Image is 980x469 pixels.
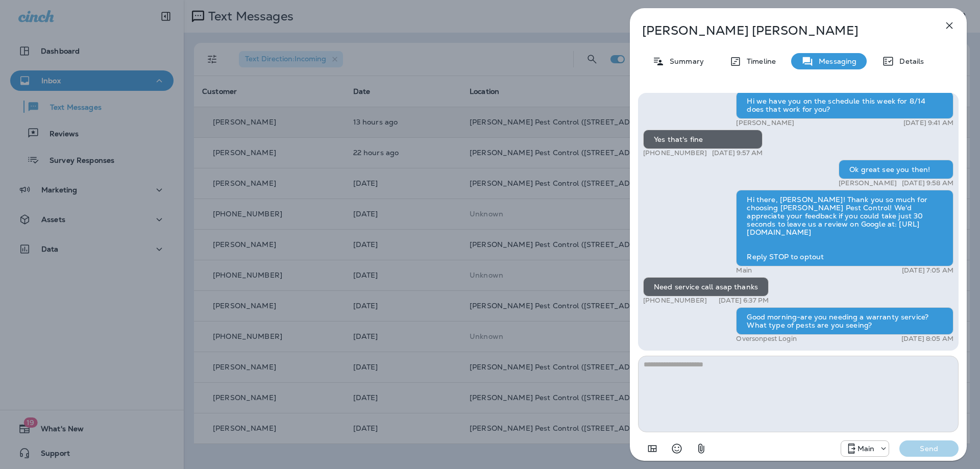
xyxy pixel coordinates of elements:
div: +1 (480) 400-1835 [841,442,889,455]
p: [DATE] 9:41 AM [903,119,953,127]
div: Hi there, [PERSON_NAME]! Thank you so much for choosing [PERSON_NAME] Pest Control! We'd apprecia... [736,190,953,266]
button: Add in a premade template [642,438,663,459]
div: Ok great see you then! [839,160,953,179]
div: Need service call asap thanks [643,277,769,297]
div: Yes that's fine [643,130,763,149]
p: Messaging [814,57,856,65]
p: Main [857,445,875,453]
p: [DATE] 8:05 AM [901,335,953,343]
div: Good morning-are you needing a warranty service? What type of pests are you seeing? [736,307,953,335]
p: [DATE] 9:57 AM [712,149,763,157]
p: Timeline [742,57,776,65]
button: Select an emoji [667,438,687,459]
p: [PHONE_NUMBER] [643,149,707,157]
p: Summary [665,57,704,65]
p: [PHONE_NUMBER] [643,297,707,305]
p: Oversonpest Login [736,335,796,343]
p: Main [736,266,752,275]
p: [PERSON_NAME] [839,179,897,187]
div: Hi we have you on the schedule this week for 8/14 does that work for you? [736,91,953,119]
p: [DATE] 9:58 AM [902,179,953,187]
p: [PERSON_NAME] [736,119,794,127]
p: Details [894,57,924,65]
p: [DATE] 6:37 PM [719,297,769,305]
p: [PERSON_NAME] [PERSON_NAME] [642,23,921,38]
p: [DATE] 7:05 AM [902,266,953,275]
